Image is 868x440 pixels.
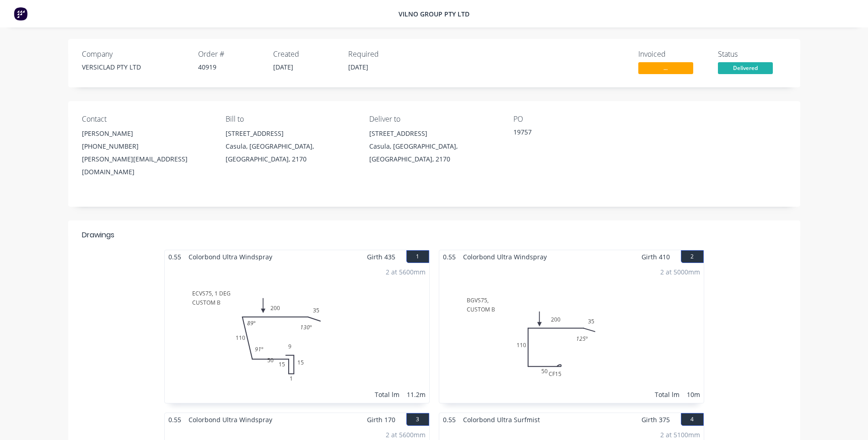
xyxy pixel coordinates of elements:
[82,127,211,178] div: [PERSON_NAME][PHONE_NUMBER][PERSON_NAME][EMAIL_ADDRESS][DOMAIN_NAME]
[198,50,262,59] div: Order #
[82,127,211,140] div: [PERSON_NAME]
[226,115,355,123] div: Bill to
[226,127,355,140] div: [STREET_ADDRESS]
[82,62,187,72] div: VERSICLAD PTY LTD
[375,390,399,399] div: Total lm
[369,127,498,166] div: [STREET_ADDRESS]Casula, [GEOGRAPHIC_DATA], [GEOGRAPHIC_DATA], 2170
[367,413,395,426] span: Girth 170
[369,115,498,123] div: Deliver to
[226,140,355,166] div: Casula, [GEOGRAPHIC_DATA], [GEOGRAPHIC_DATA], 2170
[439,263,704,403] div: BGVS75,CUSTOM BCF155011020035125º2 at 5000mmTotal lm10m
[273,50,337,59] div: Created
[82,115,211,123] div: Contact
[348,50,412,59] div: Required
[165,250,185,263] span: 0.55
[642,413,670,426] span: Girth 375
[718,62,773,74] span: Delivered
[198,62,262,72] div: 40919
[399,10,469,18] span: Vilno Group Pty Ltd
[165,413,185,426] span: 0.55
[82,230,114,241] div: Drawings
[386,430,426,440] div: 2 at 5600mm
[82,50,187,59] div: Company
[14,7,27,21] img: Factory
[660,430,700,440] div: 2 at 5100mm
[642,250,670,263] span: Girth 410
[513,115,642,123] div: PO
[638,62,693,74] span: ...
[369,140,498,166] div: Casula, [GEOGRAPHIC_DATA], [GEOGRAPHIC_DATA], 2170
[82,153,211,178] div: [PERSON_NAME][EMAIL_ADDRESS][DOMAIN_NAME]
[439,413,459,426] span: 0.55
[638,50,707,59] div: Invoiced
[513,127,628,140] div: 19757
[165,263,429,403] div: ECVS75, 1 DEGCUSTOM B915115501102003589º91º130º2 at 5600mmTotal lm11.2m
[273,63,293,71] span: [DATE]
[348,63,368,71] span: [DATE]
[185,413,276,426] span: Colorbond Ultra Windspray
[369,127,498,140] div: [STREET_ADDRESS]
[718,50,787,59] div: Status
[407,390,426,399] div: 11.2m
[459,250,550,263] span: Colorbond Ultra Windspray
[367,250,395,263] span: Girth 435
[226,127,355,166] div: [STREET_ADDRESS]Casula, [GEOGRAPHIC_DATA], [GEOGRAPHIC_DATA], 2170
[82,140,211,153] div: [PHONE_NUMBER]
[406,250,429,263] button: 1
[655,390,679,399] div: Total lm
[439,250,459,263] span: 0.55
[681,250,704,263] button: 2
[386,267,426,277] div: 2 at 5600mm
[687,390,700,399] div: 10m
[660,267,700,277] div: 2 at 5000mm
[459,413,544,426] span: Colorbond Ultra Surfmist
[681,413,704,426] button: 4
[406,413,429,426] button: 3
[185,250,276,263] span: Colorbond Ultra Windspray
